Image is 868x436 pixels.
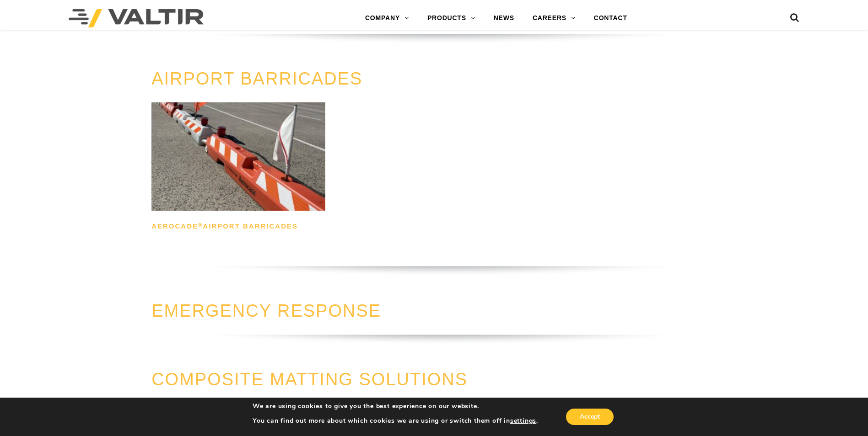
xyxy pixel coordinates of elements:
[253,417,538,425] p: You can find out more about which cookies we are using or switch them off in .
[151,301,381,320] a: EMERGENCY RESPONSE
[566,409,614,425] button: Accept
[151,102,325,234] a: Aerocade®Airport Barricades
[151,102,325,211] img: Valtir Rentals Airport Aerocade Bradley International Airport
[253,402,538,410] p: We are using cookies to give you the best experience on our website.
[510,417,536,425] button: settings
[198,222,203,228] sup: ®
[418,9,485,27] a: PRODUCTS
[485,9,523,27] a: NEWS
[356,9,418,27] a: COMPANY
[585,9,636,27] a: CONTACT
[523,9,585,27] a: CAREERS
[151,219,325,234] h2: Aerocade Airport Barricades
[151,69,362,88] a: AIRPORT BARRICADES
[69,9,204,27] img: Valtir
[151,370,468,389] a: COMPOSITE MATTING SOLUTIONS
